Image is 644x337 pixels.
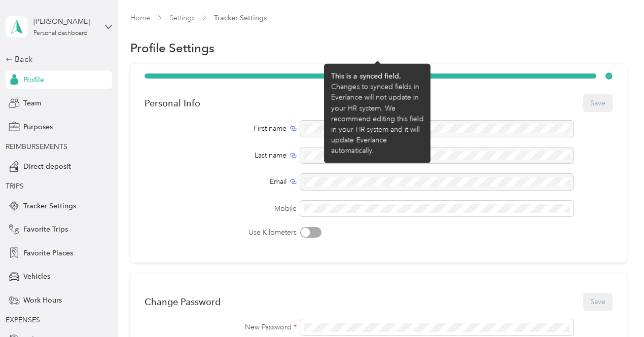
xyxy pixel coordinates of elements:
div: Back [6,53,107,65]
div: This is a synced field. [331,71,423,82]
span: Last name [255,150,287,161]
label: Mobile [145,203,297,214]
span: Favorite Trips [23,224,68,235]
span: Purposes [23,122,53,132]
span: EXPENSES [6,316,40,324]
a: Home [130,14,150,22]
span: TRIPS [6,182,24,191]
div: Changes to synced fields in Everlance will not update in your HR system. We recommend editing thi... [331,82,423,156]
div: Personal Info [145,98,200,108]
span: Work Hours [23,295,62,306]
span: Favorite Places [23,248,73,258]
label: Use Kilometers [145,227,297,238]
div: [PERSON_NAME] [33,16,97,27]
div: Change Password [145,296,221,307]
span: First name [254,123,287,134]
span: Team [23,98,41,108]
a: Settings [169,14,195,22]
div: Personal dashboard [33,30,88,36]
span: Direct deposit [23,161,71,172]
span: Tracker Settings [214,13,267,23]
span: Tracker Settings [23,201,76,211]
span: REIMBURSEMENTS [6,142,67,151]
iframe: Everlance-gr Chat Button Frame [587,280,644,337]
label: New Password [145,322,297,332]
span: Vehicles [23,271,50,282]
span: Email [270,176,287,187]
span: Profile [23,74,44,85]
h1: Profile Settings [130,43,214,53]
